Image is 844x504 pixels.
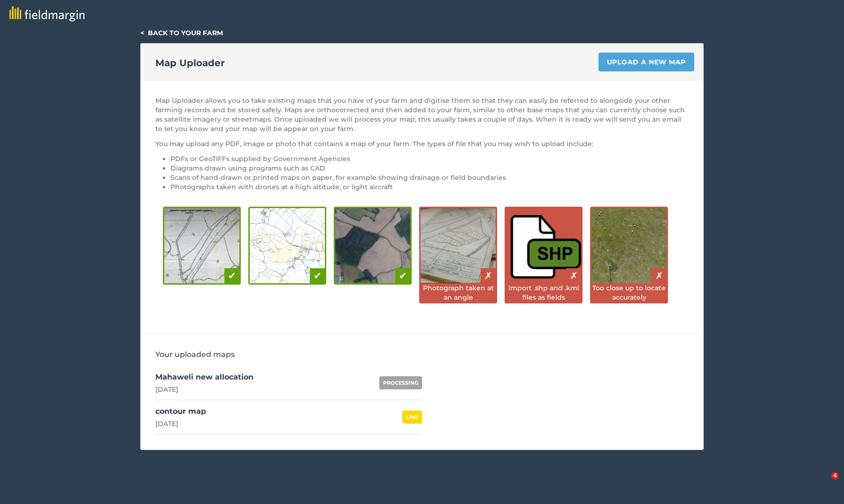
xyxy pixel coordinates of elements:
[421,208,496,283] img: Photos taken at an angle are bad
[170,182,689,192] li: Photographs taken with drones at a high altitude, or light aircraft
[250,208,325,283] img: Digital diagram is good
[335,208,410,283] img: Drone photography is good
[506,208,581,283] img: Shapefiles are bad
[379,376,422,389] div: PROCESSING
[155,385,253,394] div: [DATE]
[155,419,206,428] div: [DATE]
[155,372,253,383] div: Mahaweli new allocation
[395,268,410,283] div: ✔
[170,163,689,173] li: Diagrams drawn using programs such as CAD
[421,283,496,302] div: Photograph taken at an angle
[155,406,206,417] div: contour map
[164,208,239,283] img: Hand-drawn diagram is good
[170,154,689,163] li: PDFs or GeoTIFFs supplied by Government Agencies
[155,139,689,148] p: You may upload any PDF, image or photo that contains a map of your farm. The types of file that y...
[566,268,581,283] div: ✗
[591,283,667,302] div: Too close up to locate accurately
[831,472,839,480] span: 4
[9,6,84,22] img: fieldmargin logo
[591,208,667,283] img: Close up images are bad
[310,268,325,283] div: ✔
[598,53,694,71] a: Upload a new map
[155,56,225,70] h2: Map Uploader
[155,96,689,133] p: Map Uploader allows you to take existing maps that you have of your farm and digitise them so tha...
[224,268,239,283] div: ✔
[402,411,422,424] div: LIVE
[652,268,667,283] div: ✗
[155,349,689,360] h3: Your uploaded maps
[506,283,581,302] div: Import .shp and .kml files as fields
[170,173,689,182] li: Scans of hand-drawn or printed maps on paper, for example showing drainage or field boundaries
[155,366,422,400] a: Mahaweli new allocation[DATE]PROCESSING
[155,400,422,434] a: contour map[DATE]LIVE
[140,29,223,37] a: < Back to your farm
[812,472,835,495] iframe: Intercom live chat
[481,268,496,283] div: ✗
